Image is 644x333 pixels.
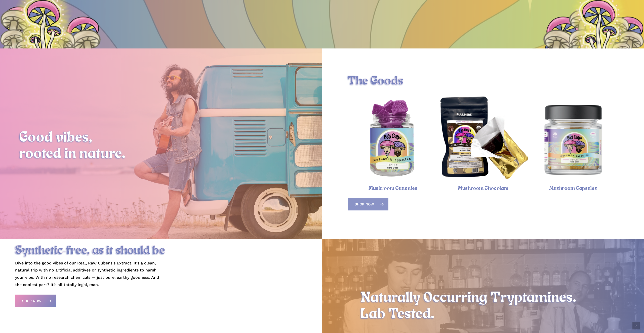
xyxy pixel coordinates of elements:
[355,202,374,207] span: Shop Now
[15,244,165,257] span: Synthetic-free, as it should be
[15,260,166,289] p: Dive into the good vibes of our Real, Raw Cubensis Extract. It’s a clean, natural trip with no ar...
[458,186,508,191] a: Mushroom Chocolate
[528,94,618,184] a: Magic Mushroom Capsules
[632,322,640,329] a: Back to top
[543,10,618,87] img: Illustration of a cluster of tall mushrooms with light caps and dark gills, viewed from below.
[438,94,528,184] a: Magic Mushroom Chocolate Bar
[15,295,56,307] a: Shop Now
[348,94,438,184] img: Blackberry hero dose magic mushroom gummies in a PsyGuys branded jar
[438,94,528,184] img: Psy Guys mushroom chocolate bar packaging and unwrapped bar
[19,130,303,162] h2: Good vibes, rooted in nature.
[22,298,42,303] span: Shop Now
[369,186,417,191] a: Mushroom Gummies
[348,74,618,88] h1: The Goods
[549,186,597,191] a: Mushroom Capsules
[528,94,618,184] img: Psy Guys Mushroom Capsules, Hero Dose bottle
[348,94,438,184] a: Psychedelic Mushroom Gummies
[348,198,388,210] a: Shop Now
[361,290,606,323] h2: Naturally Occurring Tryptamines. Lab Tested.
